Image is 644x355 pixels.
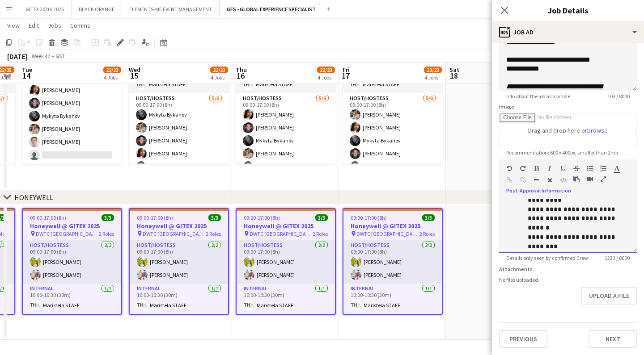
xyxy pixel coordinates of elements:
app-card-role: Host/Hostess2/209:00-17:00 (8h)[PERSON_NAME][PERSON_NAME] [237,240,335,284]
app-card-role: Internal1/110:00-10:30 (30m)Maristela STAFF [130,284,228,314]
button: Ordered List [600,165,606,172]
div: HONEYWELL [14,193,53,202]
span: DWTC [GEOGRAPHIC_DATA] [143,230,206,237]
span: Tue [22,66,32,74]
span: DWTC [GEOGRAPHIC_DATA] [36,230,99,237]
div: 4 Jobs [424,74,441,81]
span: DWTC [GEOGRAPHIC_DATA] [250,230,313,237]
app-card-role: Host/Hostess2/209:00-17:00 (8h)[PERSON_NAME][PERSON_NAME] [23,240,121,284]
button: Fullscreen [600,175,606,183]
button: BLACK ORANGE [72,0,122,18]
span: Details only seen by confirmed Crew [499,255,595,261]
span: 2 Roles [419,230,435,237]
button: GES - GLOBAL EXPERIENCE SPECIALIST [220,0,323,18]
span: 103 / 8000 [600,93,637,100]
button: Italic [547,165,553,172]
div: 09:00-17:00 (8h)3/3Honeywell @ GITEX 2025 DWTC [GEOGRAPHIC_DATA]2 RolesHost/Hostess2/209:00-17:00... [22,208,122,315]
app-job-card: 09:00-17:00 (8h)3/3Honeywell @ GITEX 2025 DWTC [GEOGRAPHIC_DATA]2 RolesHost/Hostess2/209:00-17:00... [236,208,336,315]
span: 22/23 [103,67,121,73]
button: Strikethrough [573,165,580,172]
button: Next [589,330,637,348]
span: 15 [127,71,140,81]
button: Upload a file [581,287,637,305]
a: Edit [25,20,42,31]
h3: Honeywell @ GITEX 2025 [130,222,228,230]
app-job-card: 09:00-17:00 (8h)6/7AWS @Gitex 2025 DWTC2 RolesInternal1/109:00-09:30 (30m)Maristela STAFFHost/Hos... [129,32,229,164]
span: 14 [21,71,32,81]
span: 16 [234,71,247,81]
a: Jobs [44,20,65,31]
app-card-role: Internal1/110:00-10:30 (30m)Maristela STAFF [343,284,442,314]
span: Thu [236,66,247,74]
button: Text Color [614,165,620,172]
span: 2 Roles [99,230,114,237]
button: Underline [560,165,566,172]
span: Fri [343,66,350,74]
app-card-role: Host/Hostess5/609:00-17:00 (8h)[PERSON_NAME][PERSON_NAME]Mykyta Bykanov[PERSON_NAME][PERSON_NAME] [236,93,336,188]
app-card-role: Internal1/110:00-10:30 (30m)Maristela STAFF [237,284,335,314]
span: 3/3 [208,214,221,221]
div: No files uploaded. [499,276,637,283]
app-card-role: Host/Hostess5/609:00-17:00 (8h)[PERSON_NAME][PERSON_NAME]Mykyta Bykanov[PERSON_NAME][PERSON_NAME] [343,93,443,188]
button: Insert video [587,175,593,183]
div: 4 Jobs [211,74,228,81]
span: 22/23 [210,67,228,73]
h3: Honeywell @ GITEX 2025 [343,222,442,230]
h3: Honeywell @ GITEX 2025 [237,222,335,230]
button: Clear Formatting [547,176,553,184]
span: 2 Roles [206,230,221,237]
h3: Job Details [492,4,644,16]
app-job-card: 09:00-17:00 (8h)6/7AWS @Gitex 2025 DWTC2 RolesInternal1/109:00-09:30 (30m)Maristela STAFFHost/Hos... [22,32,122,164]
button: GITEX 2020/ 2025 [18,0,72,18]
span: 18 [448,71,459,81]
label: Attachments [499,266,533,272]
span: 1231 / 8000 [597,255,637,261]
span: 22/23 [317,67,335,73]
span: 2 Roles [313,230,328,237]
span: 09:00-17:00 (8h) [244,214,280,221]
app-card-role: Host/Hostess2/209:00-17:00 (8h)[PERSON_NAME][PERSON_NAME] [343,240,442,284]
span: Recommendation: 600 x 400px, smaller than 2mb [499,149,625,156]
span: 09:00-17:00 (8h) [137,214,173,221]
span: 09:00-17:00 (8h) [351,214,387,221]
span: 09:00-17:00 (8h) [30,214,66,221]
span: Edit [29,21,39,29]
span: Comms [70,21,90,29]
div: Job Ad [492,21,644,43]
app-job-card: 09:00-17:00 (8h)6/7AWS @Gitex 2025 DWTC2 RolesInternal1/109:00-09:30 (30m)Maristela STAFFHost/Hos... [236,32,336,164]
a: Comms [67,20,94,31]
div: 09:00-17:00 (8h)3/3Honeywell @ GITEX 2025 DWTC [GEOGRAPHIC_DATA]2 RolesHost/Hostess2/209:00-17:00... [343,208,443,315]
a: View [4,20,23,31]
button: HTML Code [560,176,566,184]
span: 3/3 [315,214,328,221]
button: ELEMENTS-ME EVENT MANAGEMENT [122,0,220,18]
button: Redo [520,165,526,172]
button: Bold [533,165,539,172]
span: Info about the job as a whole [499,93,577,100]
span: View [7,21,20,29]
div: GST [55,53,65,59]
app-card-role: Host/Hostess5/609:00-17:00 (8h)Mykyta Bykanov[PERSON_NAME][PERSON_NAME][PERSON_NAME][PERSON_NAME] [129,93,229,188]
div: 4 Jobs [104,74,121,81]
app-card-role: Host/Hostess2/209:00-17:00 (8h)[PERSON_NAME][PERSON_NAME] [130,240,228,284]
span: Jobs [48,21,61,29]
button: Horizontal Line [533,176,539,184]
app-job-card: 09:00-17:00 (8h)3/3Honeywell @ GITEX 2025 DWTC [GEOGRAPHIC_DATA]2 RolesHost/Hostess2/209:00-17:00... [129,208,229,315]
span: Week 42 [30,53,52,59]
app-job-card: 09:00-17:00 (8h)6/7AWS @Gitex 2025 DWTC2 RolesInternal1/109:00-09:30 (30m)Maristela STAFFHost/Hos... [343,32,443,164]
span: 22/23 [424,67,442,73]
div: [DATE] [7,52,28,61]
button: Unordered List [587,165,593,172]
app-card-role: Internal1/110:00-10:30 (30m)Maristela STAFF [23,284,121,314]
span: Wed [129,66,140,74]
span: DWTC [GEOGRAPHIC_DATA] [356,230,419,237]
div: 4 Jobs [318,74,335,81]
span: 3/3 [102,214,114,221]
button: Undo [506,165,513,172]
